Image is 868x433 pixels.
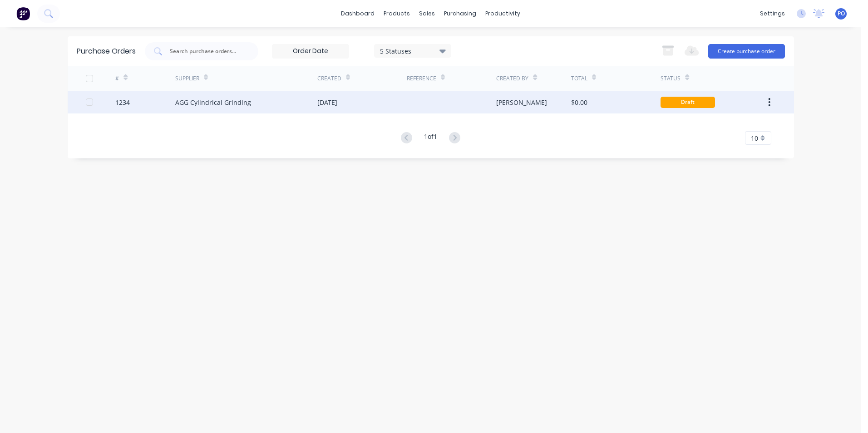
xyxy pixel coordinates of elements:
img: Factory [16,7,30,20]
div: Created [317,74,341,83]
span: 10 [751,133,758,143]
span: PO [838,10,845,18]
div: settings [755,7,789,20]
a: dashboard [336,7,379,20]
div: Status [661,74,681,83]
div: Supplier [175,74,199,83]
div: Draft [661,97,715,108]
div: AGG Cylindrical Grinding [175,98,251,107]
div: [PERSON_NAME] [496,98,547,107]
div: sales [414,7,439,20]
div: Reference [407,74,436,83]
input: Order Date [272,44,349,58]
div: [DATE] [317,98,337,107]
div: # [115,74,119,83]
div: $0.00 [571,98,587,107]
div: 1234 [115,98,130,107]
button: Create purchase order [708,44,785,59]
div: purchasing [439,7,481,20]
div: products [379,7,414,20]
input: Search purchase orders... [169,47,244,56]
div: Total [571,74,587,83]
div: 5 Statuses [380,46,445,55]
div: productivity [481,7,525,20]
div: Purchase Orders [77,46,136,57]
div: 1 of 1 [424,132,437,145]
div: Created By [496,74,528,83]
